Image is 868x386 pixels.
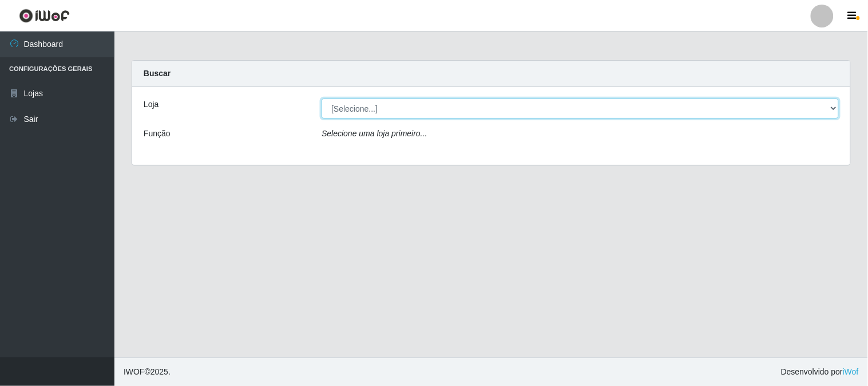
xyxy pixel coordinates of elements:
[124,367,145,376] span: IWOF
[781,366,859,378] span: Desenvolvido por
[124,366,171,378] span: © 2025 .
[144,128,171,140] label: Função
[19,9,70,23] img: CoreUI Logo
[144,99,158,111] label: Loja
[144,69,171,78] strong: Buscar
[322,129,427,138] i: Selecione uma loja primeiro...
[843,367,859,376] a: iWof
